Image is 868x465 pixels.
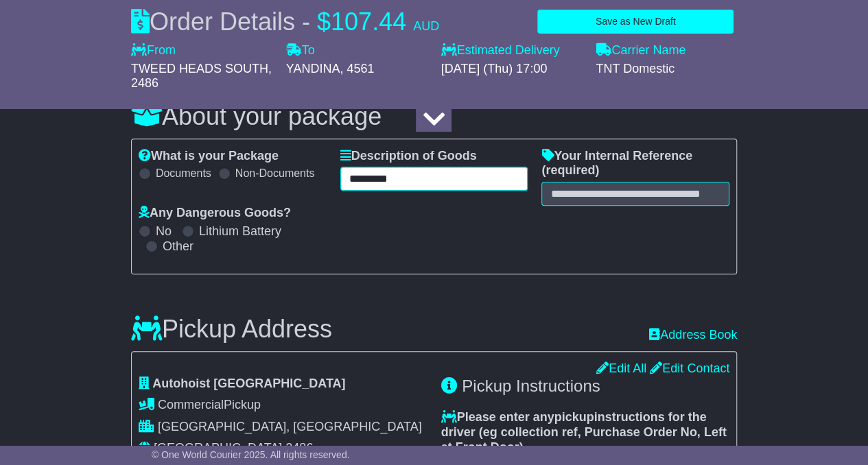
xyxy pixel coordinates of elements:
[286,43,315,58] label: To
[131,103,737,130] h3: About your package
[441,410,729,455] label: Please enter any instructions for the driver ( )
[650,361,729,375] a: Edit Contact
[163,239,193,254] label: Other
[158,420,422,433] span: [GEOGRAPHIC_DATA], [GEOGRAPHIC_DATA]
[199,224,281,239] label: Lithium Battery
[537,10,734,34] button: Save as New Draft
[554,410,594,424] span: pickup
[154,441,282,455] span: [GEOGRAPHIC_DATA]
[139,149,279,164] label: What is your Package
[139,206,291,221] label: Any Dangerous Goods?
[462,377,600,395] span: Pickup Instructions
[441,62,582,77] div: [DATE] (Thu) 17:00
[541,149,729,178] label: Your Internal Reference (required)
[441,425,726,454] span: eg collection ref, Purchase Order No, Left at Front Door
[156,167,211,180] label: Documents
[285,441,313,455] span: 2486
[139,398,427,413] div: Pickup
[441,43,582,58] label: Estimated Delivery
[235,167,315,180] label: Non-Documents
[131,62,272,91] span: , 2486
[596,43,685,58] label: Carrier Name
[413,19,439,33] span: AUD
[596,62,737,77] div: TNT Domestic
[158,398,224,412] span: Commercial
[131,315,332,343] h3: Pickup Address
[340,149,477,164] label: Description of Goods
[340,62,374,75] span: , 4561
[131,43,176,58] label: From
[152,449,350,460] span: © One World Courier 2025. All rights reserved.
[649,328,737,343] a: Address Book
[152,377,345,390] span: Autohoist [GEOGRAPHIC_DATA]
[131,7,439,36] div: Order Details -
[331,8,406,36] span: 107.44
[317,8,331,36] span: $
[596,361,646,375] a: Edit All
[286,62,340,75] span: YANDINA
[156,224,172,239] label: No
[131,62,268,75] span: TWEED HEADS SOUTH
